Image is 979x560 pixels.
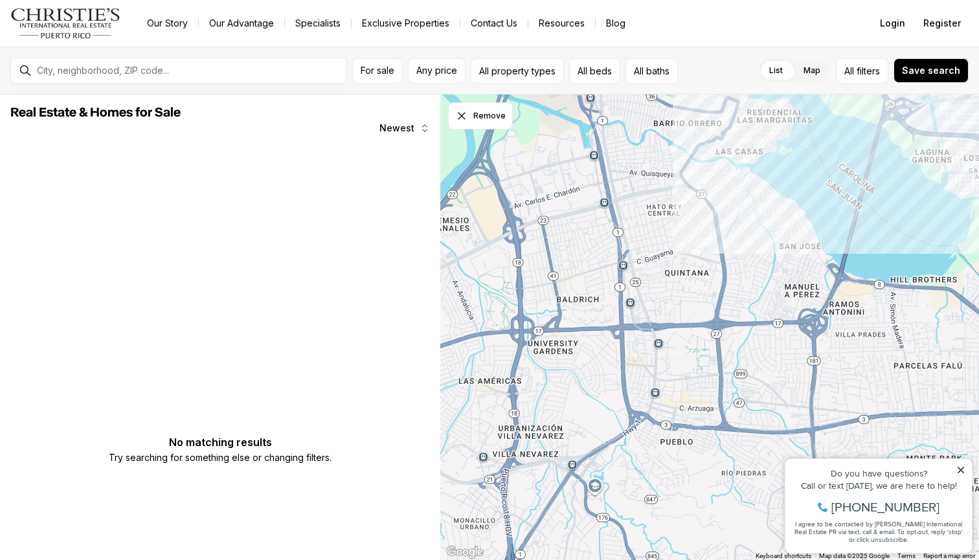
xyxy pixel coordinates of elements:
[857,64,880,78] span: filters
[352,14,460,32] a: Exclusive Properties
[109,450,332,465] p: Try searching for something else or changing filters.
[137,14,198,32] a: Our Story
[10,106,181,119] span: Real Estate & Homes for Sale
[471,58,564,84] button: All property types
[923,18,961,28] span: Register
[379,123,414,133] span: Newest
[836,58,888,84] button: Allfilters
[361,65,394,76] span: For sale
[902,65,960,76] span: Save search
[285,14,351,32] a: Specialists
[109,437,332,447] p: No matching results
[625,58,678,84] button: All baths
[916,10,969,36] button: Register
[880,18,905,28] span: Login
[596,14,636,32] a: Blog
[416,65,457,76] span: Any price
[14,29,187,38] div: Do you have questions?
[16,80,185,104] span: I agree to be contacted by [PERSON_NAME] International Real Estate PR via text, call & email. To ...
[759,59,793,82] label: List
[199,14,284,32] a: Our Advantage
[10,8,121,39] img: logo
[844,64,854,78] span: All
[460,14,528,32] button: Contact Us
[894,58,969,83] button: Save search
[14,41,187,50] div: Call or text [DATE], we are here to help!
[352,58,403,84] button: For sale
[528,14,595,32] a: Resources
[872,10,913,36] button: Login
[448,102,513,129] button: Dismiss drawing
[793,59,831,82] label: Map
[408,58,466,84] button: Any price
[569,58,620,84] button: All beds
[53,61,161,74] span: [PHONE_NUMBER]
[372,115,438,141] button: Newest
